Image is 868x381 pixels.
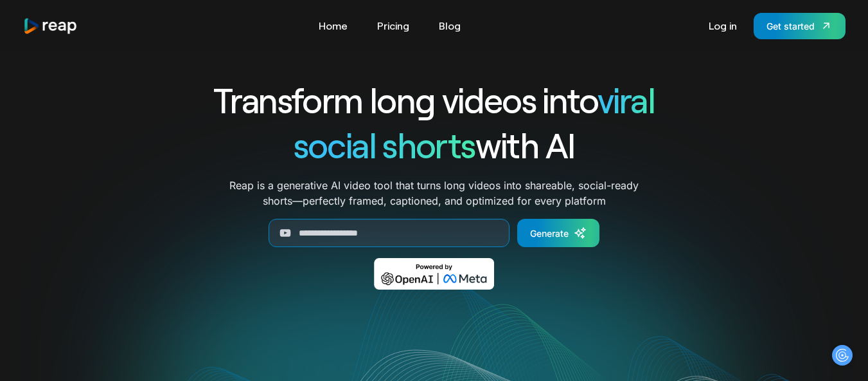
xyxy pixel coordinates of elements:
a: Get started [754,13,846,39]
h1: Transform long videos into [167,77,702,122]
a: Log in [702,15,743,36]
a: home [23,17,78,35]
form: Generate Form [167,219,702,247]
img: Powered by OpenAI & Meta [374,258,494,290]
p: Reap is a generative AI video tool that turns long videos into shareable, social-ready shorts—per... [229,178,639,209]
span: viral [598,79,655,120]
img: reap logo [23,17,78,35]
a: Pricing [371,15,416,36]
div: Get started [766,19,815,33]
a: Home [312,15,354,36]
a: Generate [517,219,599,247]
span: social shorts [294,124,475,165]
h1: with AI [167,122,702,167]
a: Blog [432,15,467,36]
div: Generate [530,227,569,240]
